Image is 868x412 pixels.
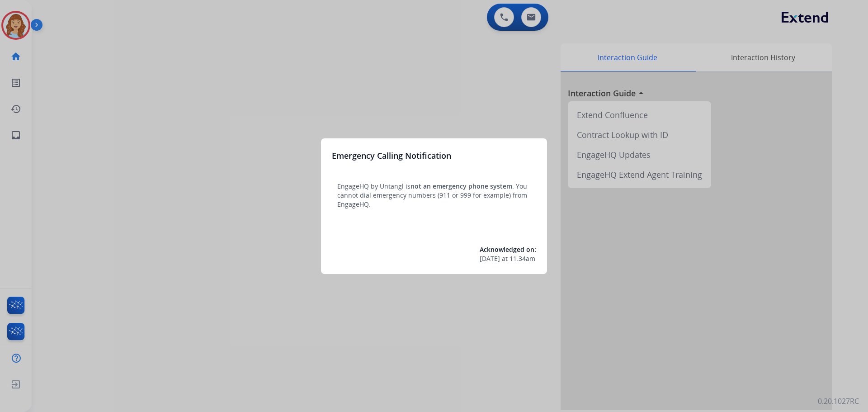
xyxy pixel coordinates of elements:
div: at [480,254,536,263]
p: EngageHQ by Untangl is . You cannot dial emergency numbers (911 or 999 for example) from EngageHQ. [337,182,531,209]
h3: Emergency Calling Notification [332,149,451,162]
span: not an emergency phone system [410,182,512,190]
span: Acknowledged on: [480,245,536,254]
p: 0.20.1027RC [818,396,859,407]
span: [DATE] [480,254,500,263]
span: 11:34am [509,254,535,263]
